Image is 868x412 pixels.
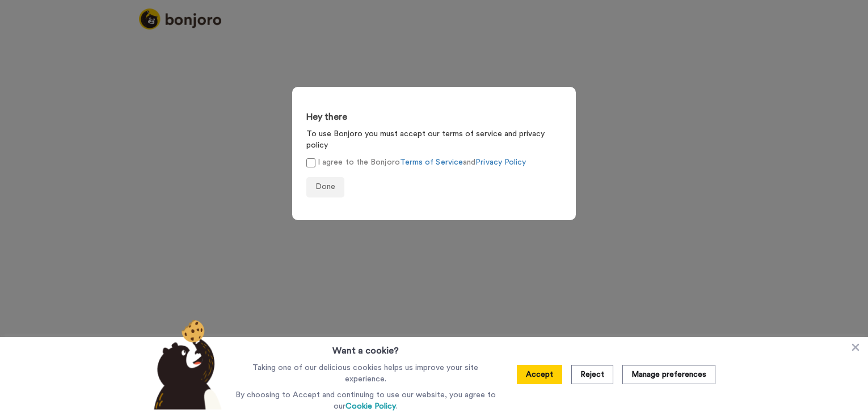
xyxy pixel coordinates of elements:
img: bear-with-cookie.png [144,319,227,410]
h3: Hey there [306,112,562,123]
label: I agree to the Bonjoro and [306,157,526,169]
h3: Want a cookie? [332,337,399,358]
a: Privacy Policy [475,158,526,166]
button: Reject [571,365,613,384]
button: Manage preferences [622,365,715,384]
span: Done [315,183,335,191]
p: To use Bonjoro you must accept our terms of service and privacy policy [306,128,562,151]
p: Taking one of our delicious cookies helps us improve your site experience. [233,362,499,385]
button: Done [306,177,344,197]
button: Accept [517,365,562,384]
input: I agree to the BonjoroTerms of ServiceandPrivacy Policy [306,158,315,167]
a: Terms of Service [400,158,463,166]
p: By choosing to Accept and continuing to use our website, you agree to our . [233,389,499,412]
a: Cookie Policy [345,402,396,410]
